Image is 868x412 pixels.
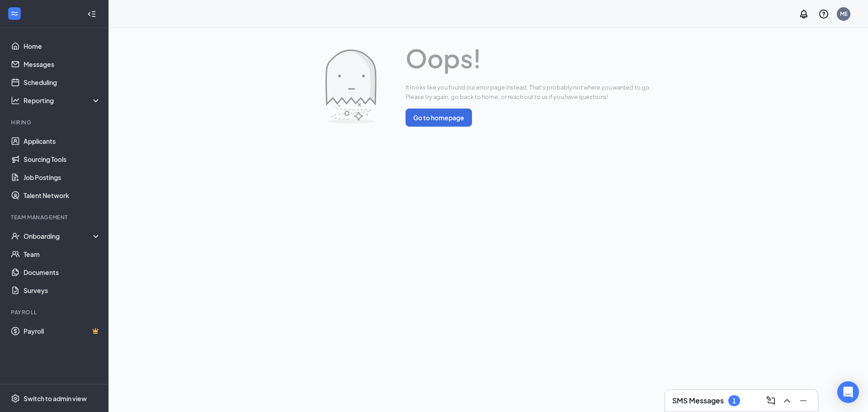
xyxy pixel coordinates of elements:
[782,395,793,406] svg: ChevronUp
[764,393,778,408] button: ComposeMessage
[11,213,99,221] div: Team Management
[10,9,19,18] svg: WorkstreamLogo
[837,381,859,403] div: Open Intercom Messenger
[780,393,794,408] button: ChevronUp
[24,73,101,91] a: Scheduling
[24,281,101,299] a: Surveys
[24,55,101,73] a: Messages
[24,394,87,403] div: Switch to admin view
[732,397,736,405] div: 1
[840,10,848,18] div: ME
[24,37,101,55] a: Home
[672,396,724,406] h3: SMS Messages
[325,49,377,123] img: Error
[11,308,99,316] div: Payroll
[24,186,101,204] a: Talent Network
[406,39,651,78] span: Oops!
[11,96,20,105] svg: Analysis
[87,9,96,19] svg: Collapse
[24,96,101,105] div: Reporting
[11,394,20,403] svg: Settings
[798,9,809,19] svg: Notifications
[765,395,776,406] svg: ComposeMessage
[24,263,101,281] a: Documents
[406,109,472,127] button: Go to homepage
[24,322,101,340] a: PayrollCrown
[24,232,93,241] div: Onboarding
[798,395,809,406] svg: Minimize
[11,232,20,241] svg: UserCheck
[818,9,829,19] svg: QuestionInfo
[24,168,101,186] a: Job Postings
[24,245,101,263] a: Team
[796,393,811,408] button: Minimize
[11,118,99,126] div: Hiring
[406,83,651,101] span: It looks like you found our error page instead. That's probably not where you wanted to go. Pleas...
[24,132,101,150] a: Applicants
[24,150,101,168] a: Sourcing Tools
